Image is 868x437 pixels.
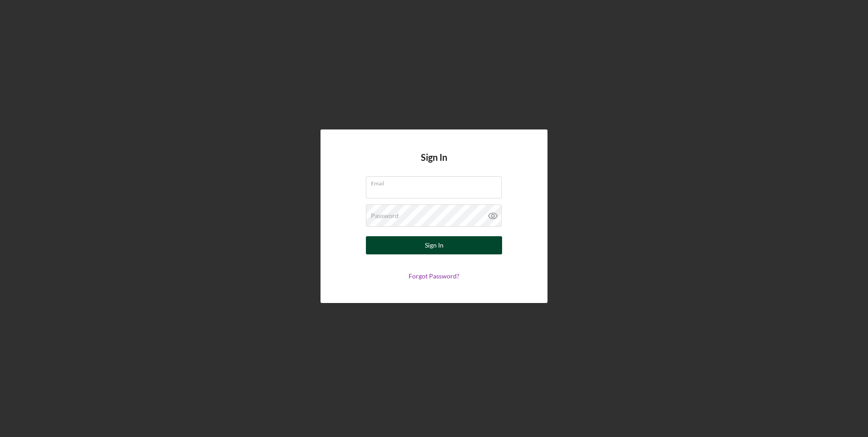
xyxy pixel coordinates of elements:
label: Password [371,212,399,219]
button: Sign In [366,236,502,254]
h4: Sign In [421,152,447,176]
div: Sign In [425,236,444,254]
a: Forgot Password? [409,272,459,280]
label: Email [371,177,502,187]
